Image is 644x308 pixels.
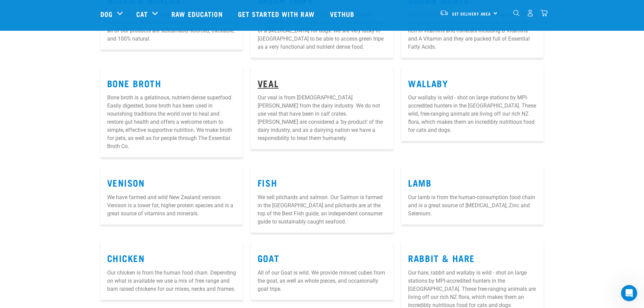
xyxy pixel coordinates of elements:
[408,193,537,218] p: Our lamb is from the human-consumption food chain and is a great source of [MEDICAL_DATA], Zinc a...
[408,80,448,86] a: Wallaby
[408,94,537,134] p: Our wallaby is wild - shot on large stations by MPI-accredited hunters in the [GEOGRAPHIC_DATA]. ...
[107,269,236,293] p: Our chicken is from the human food chain. Depending on what is available we use a mix of free ran...
[100,9,113,19] a: Dog
[258,255,279,260] a: Goat
[439,10,449,16] img: van-moving.png
[258,80,279,86] a: Veal
[258,193,386,226] p: We sell pilchards and salmon. Our Salmon is farmed in the [GEOGRAPHIC_DATA] and pilchards are at ...
[107,180,145,185] a: Venison
[107,80,162,86] a: Bone Broth
[107,94,236,150] p: Bone broth is a gelatinous, nutrient-dense superfood. Easily digested, bone broth has been used i...
[408,255,475,260] a: Rabbit & Hare
[107,193,236,218] p: We have farmed and wild New Zealand venison. Venison is a lower fat, higher protein species and i...
[452,13,491,15] span: Set Delivery Area
[231,0,323,27] a: Get started with Raw
[527,9,534,17] img: user.png
[513,10,520,16] img: home-icon-1@2x.png
[258,180,277,185] a: Fish
[258,94,386,142] p: Our veal is from [DEMOGRAPHIC_DATA] [PERSON_NAME] from the dairy industry. We do not use veal tha...
[136,9,148,19] a: Cat
[165,0,231,27] a: Raw Education
[258,269,386,293] p: All of our Goat is wild. We provide minced cubes from the goat, as well as whole pieces, and occa...
[621,285,637,301] iframe: Intercom live chat
[107,255,145,260] a: Chicken
[323,0,363,27] a: Vethub
[541,9,548,17] img: home-icon@2x.png
[408,180,431,185] a: Lamb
